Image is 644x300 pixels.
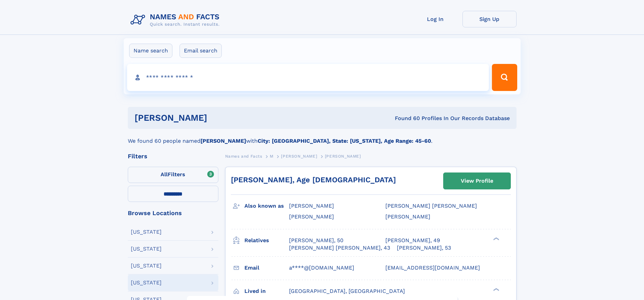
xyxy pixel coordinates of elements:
[325,154,361,159] span: [PERSON_NAME]
[492,287,500,292] div: ❯
[492,236,500,241] div: ❯
[461,173,493,189] div: View Profile
[244,285,289,297] h3: Lived in
[128,11,225,29] img: Logo Names and Facts
[444,173,510,189] a: View Profile
[258,138,431,144] b: City: [GEOGRAPHIC_DATA], State: [US_STATE], Age Range: 45-60
[385,213,430,220] span: [PERSON_NAME]
[492,64,517,91] button: Search Button
[231,176,396,184] a: [PERSON_NAME], Age [DEMOGRAPHIC_DATA]
[135,114,301,122] h1: [PERSON_NAME]
[289,244,390,252] a: [PERSON_NAME] [PERSON_NAME], 43
[161,171,168,178] span: All
[462,11,517,27] a: Sign Up
[281,154,317,159] span: [PERSON_NAME]
[128,210,218,216] div: Browse Locations
[244,200,289,212] h3: Also known as
[127,64,489,91] input: search input
[131,229,162,235] div: [US_STATE]
[244,235,289,246] h3: Relatives
[129,44,172,58] label: Name search
[289,288,405,294] span: [GEOGRAPHIC_DATA], [GEOGRAPHIC_DATA]
[385,203,477,209] span: [PERSON_NAME] [PERSON_NAME]
[281,152,317,160] a: [PERSON_NAME]
[270,154,273,159] span: M
[301,115,510,122] div: Found 60 Profiles In Our Records Database
[128,167,218,183] label: Filters
[225,152,262,160] a: Names and Facts
[180,44,222,58] label: Email search
[128,129,517,145] div: We found 60 people named with .
[244,262,289,274] h3: Email
[131,246,162,252] div: [US_STATE]
[397,244,451,252] a: [PERSON_NAME], 53
[200,138,246,144] b: [PERSON_NAME]
[289,213,334,220] span: [PERSON_NAME]
[270,152,273,160] a: M
[408,11,462,27] a: Log In
[289,237,343,244] a: [PERSON_NAME], 50
[385,237,440,244] a: [PERSON_NAME], 49
[385,264,480,271] span: [EMAIL_ADDRESS][DOMAIN_NAME]
[289,203,334,209] span: [PERSON_NAME]
[128,153,218,159] div: Filters
[131,263,162,269] div: [US_STATE]
[131,280,162,285] div: [US_STATE]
